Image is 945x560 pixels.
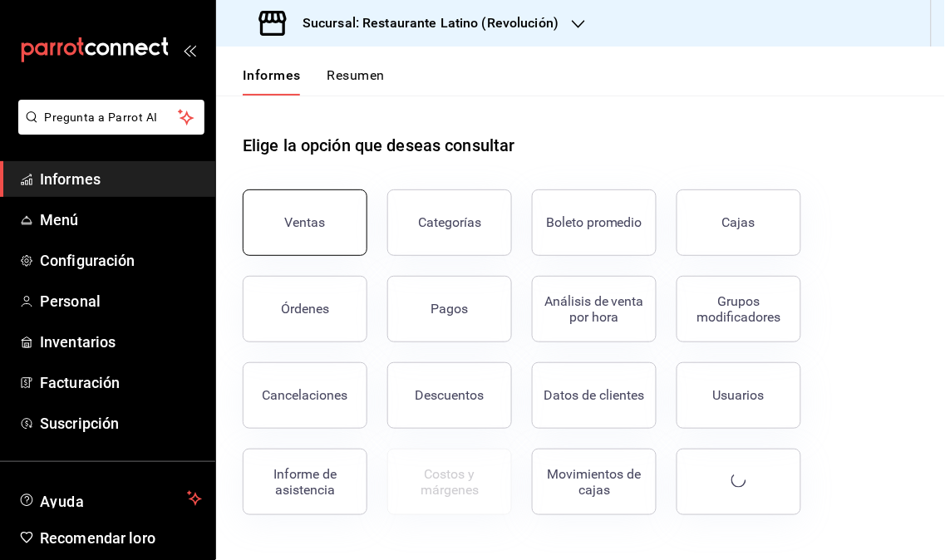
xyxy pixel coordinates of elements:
[416,387,485,403] font: Descuentos
[243,449,367,515] button: Informe de asistencia
[40,211,79,228] font: Menú
[243,362,367,429] button: Cancelaciones
[532,362,657,429] button: Datos de clientes
[243,276,367,342] button: Órdenes
[243,67,301,83] font: Informes
[40,415,119,432] font: Suscripción
[273,466,337,498] font: Informe de asistencia
[418,214,481,230] font: Categorías
[546,214,642,230] font: Boleto promedio
[18,100,204,135] button: Pregunta a Parrot AI
[713,387,765,403] font: Usuarios
[40,252,135,269] font: Configuración
[421,466,479,498] font: Costos y márgenes
[303,15,559,31] font: Sucursal: Restaurante Latino (Revolución)
[281,301,329,317] font: Órdenes
[40,292,101,310] font: Personal
[243,189,367,256] button: Ventas
[285,214,326,230] font: Ventas
[40,529,155,547] font: Recomendar loro
[40,170,101,188] font: Informes
[677,362,801,429] button: Usuarios
[40,333,116,351] font: Inventarios
[697,293,781,325] font: Grupos modificadores
[12,120,204,138] a: Pregunta a Parrot AI
[532,276,657,342] button: Análisis de venta por hora
[544,387,645,403] font: Datos de clientes
[263,387,348,403] font: Cancelaciones
[45,111,158,124] font: Pregunta a Parrot AI
[40,493,85,510] font: Ayuda
[677,276,801,342] button: Grupos modificadores
[183,43,196,56] button: abrir_cajón_menú
[548,466,642,498] font: Movimientos de cajas
[387,449,512,515] button: Contrata inventarios para ver este informe
[722,214,756,230] font: Cajas
[532,449,657,515] button: Movimientos de cajas
[677,189,801,256] button: Cajas
[532,189,657,256] button: Boleto promedio
[40,374,120,391] font: Facturación
[243,66,385,96] div: pestañas de navegación
[544,293,644,325] font: Análisis de venta por hora
[327,67,385,83] font: Resumen
[431,301,469,317] font: Pagos
[387,362,512,429] button: Descuentos
[387,276,512,342] button: Pagos
[387,189,512,256] button: Categorías
[243,135,515,155] font: Elige la opción que deseas consultar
